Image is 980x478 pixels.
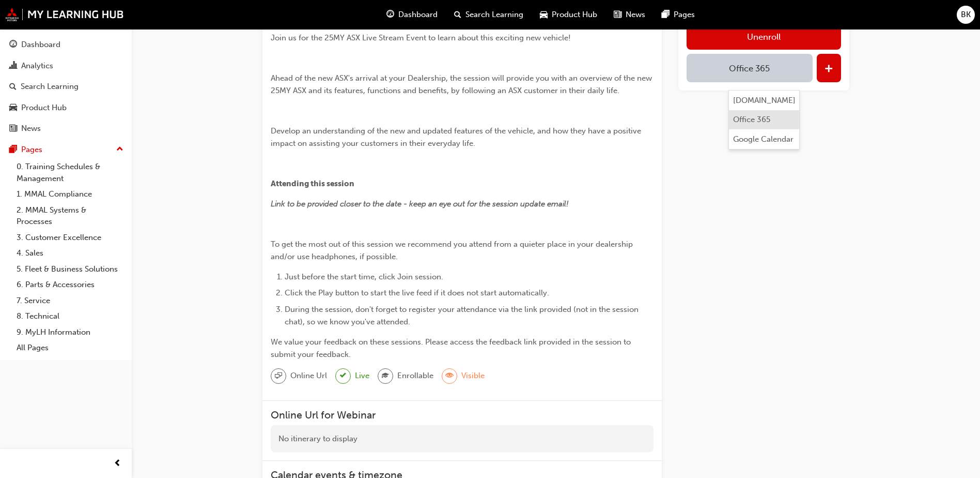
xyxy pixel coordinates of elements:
[12,230,128,246] a: 3. Customer Excellence
[729,91,799,110] button: [DOMAIN_NAME]
[4,140,128,159] button: Pages
[378,4,446,25] a: guage-iconDashboard
[9,40,17,50] span: guage-icon
[626,9,645,21] span: News
[674,9,695,21] span: Pages
[21,81,79,93] div: Search Learning
[9,103,17,113] span: car-icon
[355,370,369,382] span: Live
[340,369,346,382] span: tick-icon
[290,370,327,382] span: Online Url
[271,126,643,148] span: Develop an understanding of the new and updated features of the vehicle, and how they have a posi...
[461,370,485,382] span: Visible
[552,9,597,21] span: Product Hub
[386,8,394,21] span: guage-icon
[271,409,654,421] h3: Online Url for Webinar
[12,261,128,277] a: 5. Fleet & Business Solutions
[12,293,128,309] a: 7. Service
[614,8,621,21] span: news-icon
[825,64,833,74] span: plus-icon
[532,4,605,25] a: car-iconProduct Hub
[654,4,703,25] a: pages-iconPages
[9,82,17,92] span: search-icon
[662,8,670,21] span: pages-icon
[4,77,128,96] a: Search Learning
[817,54,841,82] button: plus-icon
[540,8,548,21] span: car-icon
[21,39,60,51] div: Dashboard
[465,9,523,21] span: Search Learning
[275,369,282,383] span: sessionType_ONLINE_URL-icon
[446,4,532,25] a: search-iconSearch Learning
[271,199,569,208] span: Link to be provided closer to the date - keep an eye out for the session update email!
[114,457,121,470] span: prev-icon
[5,8,124,21] img: mmal
[605,4,654,25] a: news-iconNews
[4,33,128,140] button: DashboardAnalyticsSearch LearningProduct HubNews
[398,9,438,21] span: Dashboard
[271,425,654,453] div: No itinerary to display
[9,145,17,155] span: pages-icon
[285,288,549,297] span: Click the Play button to start the live feed if it does not start automatically.
[687,54,813,82] button: Office 365
[116,143,123,156] span: up-icon
[4,35,128,54] a: Dashboard
[271,73,654,95] span: Ahead of the new ASX's arrival at your Dealership, the session will provide you with an overview ...
[12,277,128,293] a: 6. Parts & Accessories
[747,32,781,42] span: Unenroll
[12,159,128,186] a: 0. Training Schedules & Management
[4,56,128,76] a: Analytics
[733,95,796,107] div: [DOMAIN_NAME]
[12,186,128,202] a: 1. MMAL Compliance
[4,98,128,117] a: Product Hub
[733,133,794,145] div: Google Calendar
[285,272,443,281] span: Just before the start time, click Join session.
[729,129,799,149] button: Google Calendar
[271,33,571,42] span: Join us for the 25MY ASX Live Stream Event to learn about this exciting new vehicle!
[271,337,633,359] span: We value your feedback on these sessions. Please access the feedback link provided in the session...
[21,144,42,156] div: Pages
[12,202,128,230] a: 2. MMAL Systems & Processes
[9,124,17,133] span: news-icon
[21,60,53,72] div: Analytics
[271,240,635,261] span: To get the most out of this session we recommend you attend from a quieter place in your dealersh...
[397,370,433,382] span: Enrollable
[382,369,389,383] span: graduationCap-icon
[12,324,128,340] a: 9. MyLH Information
[4,119,128,138] a: News
[285,305,641,326] span: During the session, don't forget to register your attendance via the link provided (not in the se...
[9,62,17,71] span: chart-icon
[454,8,461,21] span: search-icon
[21,102,67,114] div: Product Hub
[961,9,971,21] span: BK
[12,245,128,261] a: 4. Sales
[12,340,128,356] a: All Pages
[729,110,799,130] button: Office 365
[687,24,841,50] button: Unenroll
[12,308,128,324] a: 8. Technical
[21,123,41,135] div: News
[271,179,354,188] span: Attending this session
[446,369,453,383] span: eye-icon
[733,114,770,126] div: Office 365
[957,6,975,24] button: BK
